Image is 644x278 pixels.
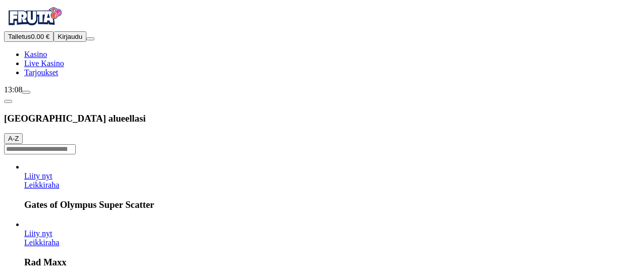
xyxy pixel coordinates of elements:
button: Talletusplus icon0.00 € [4,31,54,42]
h3: [GEOGRAPHIC_DATA] alueellasi [4,113,640,124]
span: Tarjoukset [24,68,58,77]
span: Kirjaudu [58,33,82,40]
a: gift-inverted iconTarjoukset [24,68,58,77]
span: Talletus [8,33,31,40]
a: Rad Maxx [24,238,59,247]
input: Search [4,144,76,154]
a: diamond iconKasino [24,50,47,59]
span: 13:08 [4,85,22,94]
article: Rad Maxx [24,220,640,268]
a: Gates of Olympus Super Scatter [24,172,53,180]
button: menu [86,37,94,40]
span: Kasino [24,50,47,59]
a: Rad Maxx [24,229,53,238]
span: Live Kasino [24,59,64,68]
a: Fruta [4,22,65,31]
img: Fruta [4,4,65,29]
article: Gates of Olympus Super Scatter [24,162,640,210]
button: Kirjaudu [54,31,86,42]
h3: Gates of Olympus Super Scatter [24,199,640,210]
button: live-chat [22,91,30,94]
button: A-Z [4,133,23,144]
h3: Rad Maxx [24,257,640,268]
span: Liity nyt [24,172,53,180]
a: Gates of Olympus Super Scatter [24,181,59,189]
span: A-Z [8,135,19,142]
a: poker-chip iconLive Kasino [24,59,64,68]
button: chevron-left icon [4,100,12,103]
span: 0.00 € [31,33,49,40]
span: Liity nyt [24,229,53,238]
nav: Primary [4,4,640,77]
